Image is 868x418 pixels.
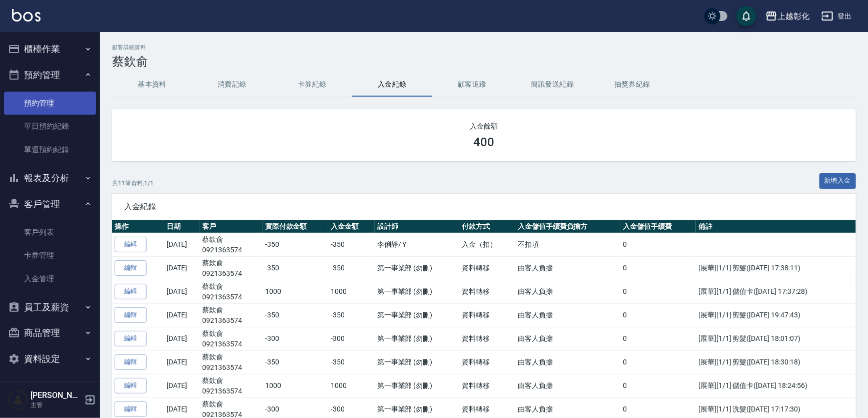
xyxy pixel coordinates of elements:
[200,233,263,256] td: 蔡欽俞
[515,350,620,374] td: 由客人負擔
[817,7,856,26] button: 登出
[352,73,432,97] button: 入金紀錄
[164,256,200,280] td: [DATE]
[263,280,329,303] td: 1000
[328,220,374,233] th: 入金金額
[200,350,263,374] td: 蔡欽俞
[459,374,515,397] td: 資料轉移
[620,303,696,327] td: 0
[263,303,329,327] td: -350
[263,220,329,233] th: 實際付款金額
[115,307,147,323] a: 編輯
[164,220,200,233] th: 日期
[375,350,459,374] td: 第一事業部 (勿刪)
[620,350,696,374] td: 0
[4,267,96,290] a: 入金管理
[31,400,82,409] p: 主管
[12,9,41,22] img: Logo
[115,354,147,370] a: 編輯
[164,327,200,350] td: [DATE]
[263,233,329,256] td: -350
[200,280,263,303] td: 蔡欽俞
[328,256,374,280] td: -350
[696,374,856,397] td: [展華][1/1] 儲值卡([DATE] 18:24:56)
[200,303,263,327] td: 蔡欽俞
[620,256,696,280] td: 0
[272,73,352,97] button: 卡券紀錄
[4,244,96,267] a: 卡券管理
[31,390,82,400] h5: [PERSON_NAME]
[515,220,620,233] th: 入金儲值手續費負擔方
[375,327,459,350] td: 第一事業部 (勿刪)
[375,256,459,280] td: 第一事業部 (勿刪)
[328,350,374,374] td: -350
[263,256,329,280] td: -350
[620,280,696,303] td: 0
[459,303,515,327] td: 資料轉移
[375,303,459,327] td: 第一事業部 (勿刪)
[202,245,260,255] p: 0921363574
[164,374,200,397] td: [DATE]
[164,233,200,256] td: [DATE]
[200,327,263,350] td: 蔡欽俞
[202,386,260,396] p: 0921363574
[777,10,809,23] div: 上越彰化
[620,233,696,256] td: 0
[515,303,620,327] td: 由客人負擔
[115,378,147,393] a: 編輯
[328,374,374,397] td: 1000
[115,284,147,299] a: 編輯
[515,256,620,280] td: 由客人負擔
[202,292,260,302] p: 0921363574
[164,350,200,374] td: [DATE]
[192,73,272,97] button: 消費記錄
[375,280,459,303] td: 第一事業部 (勿刪)
[115,260,147,276] a: 編輯
[164,303,200,327] td: [DATE]
[124,121,844,131] h2: 入金餘額
[696,303,856,327] td: [展華][1/1] 剪髮([DATE] 19:47:43)
[696,256,856,280] td: [展華][1/1] 剪髮([DATE] 17:38:11)
[620,220,696,233] th: 入金儲值手續費
[115,401,147,417] a: 編輯
[459,350,515,374] td: 資料轉移
[124,202,844,212] span: 入金紀錄
[696,220,856,233] th: 備註
[4,165,96,191] button: 報表及分析
[696,350,856,374] td: [展華][1/1] 剪髮([DATE] 18:30:18)
[375,220,459,233] th: 設計師
[474,135,495,149] h3: 400
[459,256,515,280] td: 資料轉移
[515,233,620,256] td: 不扣項
[263,374,329,397] td: 1000
[620,327,696,350] td: 0
[115,237,147,252] a: 編輯
[115,331,147,346] a: 編輯
[761,6,813,27] button: 上越彰化
[112,44,856,51] h2: 顧客詳細資料
[328,303,374,327] td: -350
[515,280,620,303] td: 由客人負擔
[263,350,329,374] td: -350
[4,320,96,346] button: 商品管理
[200,374,263,397] td: 蔡欽俞
[592,73,672,97] button: 抽獎券紀錄
[200,220,263,233] th: 客戶
[620,374,696,397] td: 0
[515,327,620,350] td: 由客人負擔
[375,374,459,397] td: 第一事業部 (勿刪)
[375,233,459,256] td: 李俐靜 / Y
[4,62,96,88] button: 預約管理
[112,179,154,188] p: 共 11 筆資料, 1 / 1
[4,36,96,62] button: 櫃檯作業
[4,346,96,372] button: 資料設定
[202,362,260,373] p: 0921363574
[4,92,96,115] a: 預約管理
[459,233,515,256] td: 入金（扣）
[202,315,260,326] p: 0921363574
[736,6,756,26] button: save
[112,73,192,97] button: 基本資料
[459,220,515,233] th: 付款方式
[696,327,856,350] td: [展華][1/1] 剪髮([DATE] 18:01:07)
[200,256,263,280] td: 蔡欽俞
